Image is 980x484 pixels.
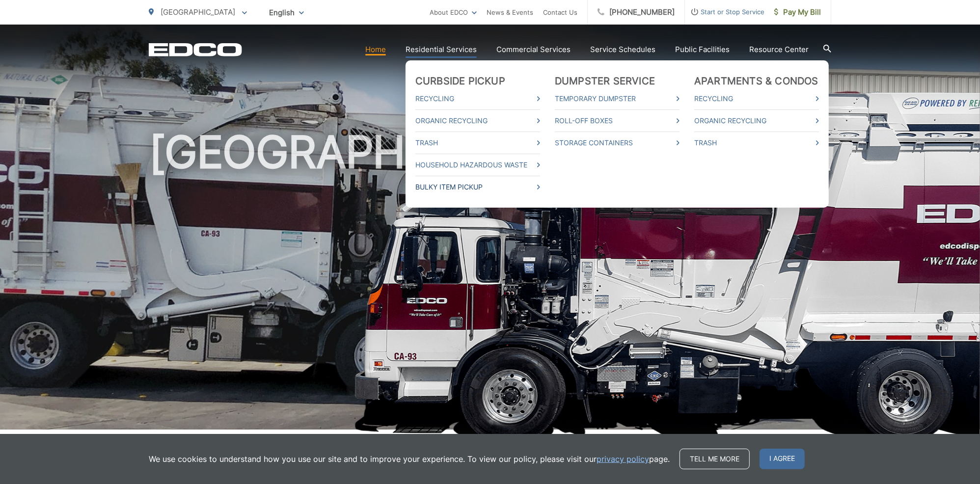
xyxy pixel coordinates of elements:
[149,43,242,56] a: EDCD logo. Return to the homepage.
[543,6,577,18] a: Contact Us
[694,137,819,149] a: Trash
[161,7,235,17] span: [GEOGRAPHIC_DATA]
[597,453,649,465] a: privacy policy
[262,4,311,21] span: English
[760,449,805,469] span: I agree
[415,137,540,149] a: Trash
[430,6,477,18] a: About EDCO
[415,181,540,193] a: Bulky Item Pickup
[415,75,505,87] a: Curbside Pickup
[415,93,540,105] a: Recycling
[694,115,819,127] a: Organic Recycling
[749,44,809,55] a: Resource Center
[675,44,730,55] a: Public Facilities
[694,75,818,87] a: Apartments & Condos
[555,115,680,127] a: Roll-Off Boxes
[149,453,670,465] p: We use cookies to understand how you use our site and to improve your experience. To view our pol...
[694,93,819,105] a: Recycling
[680,449,750,469] a: Tell me more
[487,6,533,18] a: News & Events
[555,93,680,105] a: Temporary Dumpster
[555,75,655,87] a: Dumpster Service
[590,44,655,55] a: Service Schedules
[406,44,477,55] a: Residential Services
[415,159,540,171] a: Household Hazardous Waste
[774,6,821,18] span: Pay My Bill
[496,44,571,55] a: Commercial Services
[149,128,831,438] h1: [GEOGRAPHIC_DATA]
[365,44,386,55] a: Home
[555,137,680,149] a: Storage Containers
[415,115,540,127] a: Organic Recycling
